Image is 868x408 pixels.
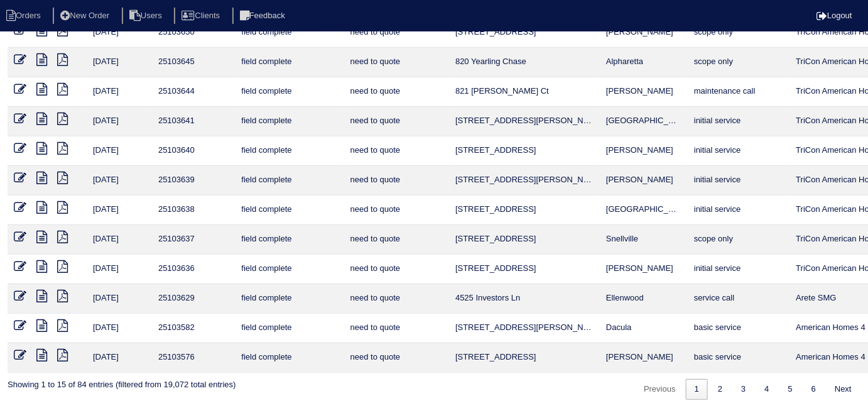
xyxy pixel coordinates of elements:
[235,343,344,373] td: field complete
[688,166,789,196] td: initial service
[344,196,449,225] td: need to quote
[152,314,235,343] td: 25103582
[235,77,344,107] td: field complete
[87,166,152,196] td: [DATE]
[688,314,789,343] td: basic service
[152,225,235,255] td: 25103637
[600,166,688,196] td: [PERSON_NAME]
[152,284,235,314] td: 25103629
[688,196,789,225] td: initial service
[688,284,789,314] td: service call
[600,48,688,77] td: Alpharetta
[235,107,344,136] td: field complete
[152,166,235,196] td: 25103639
[600,18,688,48] td: [PERSON_NAME]
[87,284,152,314] td: [DATE]
[732,379,754,400] a: 3
[709,379,731,400] a: 2
[235,18,344,48] td: field complete
[87,225,152,255] td: [DATE]
[688,18,789,48] td: scope only
[152,136,235,166] td: 25103640
[87,18,152,48] td: [DATE]
[600,255,688,284] td: [PERSON_NAME]
[152,107,235,136] td: 25103641
[600,314,688,343] td: Dacula
[344,77,449,107] td: need to quote
[344,255,449,284] td: need to quote
[87,343,152,373] td: [DATE]
[688,48,789,77] td: scope only
[152,255,235,284] td: 25103636
[122,11,172,20] a: Users
[688,343,789,373] td: basic service
[235,314,344,343] td: field complete
[600,343,688,373] td: [PERSON_NAME]
[53,8,119,25] li: New Order
[235,48,344,77] td: field complete
[344,166,449,196] td: need to quote
[449,77,600,107] td: 821 [PERSON_NAME] Ct
[87,107,152,136] td: [DATE]
[635,379,685,400] a: Previous
[449,166,600,196] td: [STREET_ADDRESS][PERSON_NAME]
[174,8,230,25] li: Clients
[600,77,688,107] td: [PERSON_NAME]
[152,18,235,48] td: 25103650
[235,225,344,255] td: field complete
[449,314,600,343] td: [STREET_ADDRESS][PERSON_NAME]
[87,255,152,284] td: [DATE]
[344,48,449,77] td: need to quote
[449,196,600,225] td: [STREET_ADDRESS]
[232,8,295,25] li: Feedback
[449,343,600,373] td: [STREET_ADDRESS]
[826,379,860,400] a: Next
[600,284,688,314] td: Ellenwood
[174,11,230,20] a: Clients
[686,379,708,400] a: 1
[688,255,789,284] td: initial service
[87,314,152,343] td: [DATE]
[235,166,344,196] td: field complete
[449,225,600,255] td: [STREET_ADDRESS]
[449,107,600,136] td: [STREET_ADDRESS][PERSON_NAME]
[8,373,236,390] div: Showing 1 to 15 of 84 entries (filtered from 19,072 total entries)
[688,225,789,255] td: scope only
[600,196,688,225] td: [GEOGRAPHIC_DATA]
[344,18,449,48] td: need to quote
[756,379,778,400] a: 4
[152,343,235,373] td: 25103576
[449,255,600,284] td: [STREET_ADDRESS]
[87,77,152,107] td: [DATE]
[688,77,789,107] td: maintenance call
[449,18,600,48] td: [STREET_ADDRESS]
[53,11,119,20] a: New Order
[449,136,600,166] td: [STREET_ADDRESS]
[87,136,152,166] td: [DATE]
[344,107,449,136] td: need to quote
[235,284,344,314] td: field complete
[816,11,852,20] a: Logout
[235,196,344,225] td: field complete
[803,379,825,400] a: 6
[87,48,152,77] td: [DATE]
[344,225,449,255] td: need to quote
[235,136,344,166] td: field complete
[152,48,235,77] td: 25103645
[152,77,235,107] td: 25103644
[688,107,789,136] td: initial service
[152,196,235,225] td: 25103638
[449,48,600,77] td: 820 Yearling Chase
[688,136,789,166] td: initial service
[449,284,600,314] td: 4525 Investors Ln
[87,196,152,225] td: [DATE]
[344,343,449,373] td: need to quote
[344,314,449,343] td: need to quote
[235,255,344,284] td: field complete
[600,136,688,166] td: [PERSON_NAME]
[344,284,449,314] td: need to quote
[122,8,172,25] li: Users
[779,379,801,400] a: 5
[600,225,688,255] td: Snellville
[344,136,449,166] td: need to quote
